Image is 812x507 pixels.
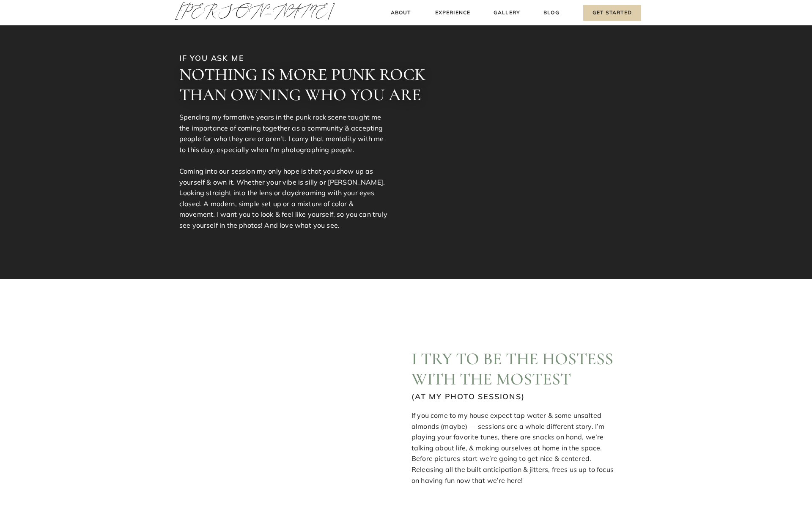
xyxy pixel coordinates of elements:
h2: I try to be the hostess with the mostest [411,349,615,389]
h3: IF YOU ASK ME [179,52,247,62]
a: About [388,8,413,17]
h3: NOTHING IS MORE PUNK ROCK THAN OWNING WHO YOU ARE [179,64,436,108]
h3: (AT MY PHOTO SESSIONS) [411,391,587,401]
p: If you come to my house expect tap water & some unsalted almonds (maybe) — sessions are a whole d... [411,410,615,488]
p: Spending my formative years in the punk rock scene taught me the importance of coming together as... [179,112,388,235]
a: Blog [542,8,561,17]
a: Get Started [583,5,641,21]
a: Experience [434,8,472,17]
a: Gallery [493,8,521,17]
